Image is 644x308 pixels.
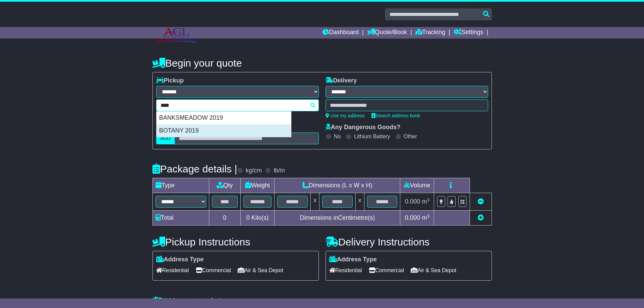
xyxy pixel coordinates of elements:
label: Address Type [156,256,204,263]
a: Quote/Book [367,27,407,39]
a: Remove this item [478,198,484,205]
typeahead: Please provide city [156,99,319,111]
a: Dashboard [323,27,359,39]
sup: 3 [427,197,430,203]
td: Weight [240,178,275,193]
label: Pickup [156,77,184,85]
span: 0.000 [405,198,420,205]
h4: Package details | [152,163,237,174]
h4: Pickup Instructions [152,236,319,247]
label: AUD [156,133,175,144]
a: Add new item [478,214,484,221]
label: No [334,133,341,140]
a: Search address book [372,113,420,118]
label: lb/in [273,167,285,174]
label: Address Type [329,256,377,263]
h4: Begin your quote [152,57,492,69]
label: Any Dangerous Goods? [326,124,401,131]
span: 0 [246,214,249,221]
span: m [422,214,430,221]
td: Dimensions in Centimetre(s) [275,211,400,226]
a: Settings [454,27,483,39]
span: Residential [329,265,362,276]
span: 0.000 [405,214,420,221]
div: BOTANY 2019 [157,124,291,137]
td: x [311,193,319,211]
label: kg/cm [245,167,262,174]
td: x [355,193,364,211]
span: Air & Sea Depot [238,265,283,276]
td: Kilo(s) [240,211,275,226]
td: Type [152,178,209,193]
span: Residential [156,265,189,276]
td: Qty [209,178,240,193]
sup: 3 [427,214,430,219]
h4: Delivery Instructions [326,236,492,247]
div: BANKSMEADOW 2019 [157,112,291,124]
span: m [422,198,430,205]
span: Commercial [369,265,404,276]
td: Dimensions (L x W x H) [275,178,400,193]
label: Delivery [326,77,357,85]
span: Commercial [196,265,231,276]
span: Air & Sea Depot [411,265,456,276]
td: Volume [400,178,434,193]
a: Tracking [415,27,445,39]
td: Total [152,211,209,226]
label: Lithium Battery [354,133,390,140]
a: Use my address [326,113,365,118]
h4: Warranty & Insurance [152,296,492,307]
label: Other [404,133,417,140]
td: 0 [209,211,240,226]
